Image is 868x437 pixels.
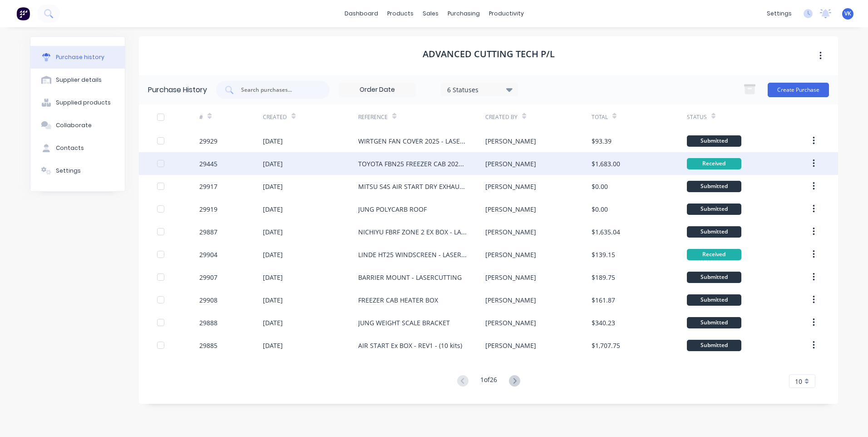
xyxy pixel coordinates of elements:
div: LINDE HT25 WINDSCREEN - LASERCUTTING [358,250,467,259]
div: 29908 [199,295,217,305]
div: 29445 [199,159,217,169]
div: 29929 [199,136,217,146]
div: Submitted [687,204,741,215]
img: Factory [16,7,30,20]
div: Collaborate [56,121,92,129]
h1: ADVANCED CUTTING TECH P/L [423,49,555,60]
div: JUNG POLYCARB ROOF [358,204,427,214]
div: $93.39 [592,136,612,146]
button: Supplied products [30,91,125,114]
div: Purchase History [148,84,207,95]
span: VK [844,10,851,18]
div: 29888 [199,318,217,328]
button: Contacts [30,137,125,159]
div: Supplier details [56,76,102,84]
div: AIR START Ex BOX - REV1 - (10 kits) [358,341,462,350]
div: $1,707.75 [592,341,620,350]
div: [DATE] [263,204,283,214]
div: Settings [56,167,81,175]
div: $189.75 [592,273,615,282]
div: [DATE] [263,318,283,328]
div: [DATE] [263,159,283,169]
div: [DATE] [263,295,283,305]
div: [PERSON_NAME] [485,250,536,259]
div: 29917 [199,182,217,191]
div: [PERSON_NAME] [485,341,536,350]
div: settings [762,7,796,20]
div: Supplied products [56,99,111,107]
div: $1,683.00 [592,159,620,169]
div: $0.00 [592,182,608,191]
div: $0.00 [592,204,608,214]
div: WIRTGEN FAN COVER 2025 - LASERCUTTING [358,136,467,146]
div: productivity [484,7,528,20]
div: [DATE] [263,227,283,237]
div: Total [592,113,608,121]
div: FREEZER CAB HEATER BOX [358,295,438,305]
div: $1,635.04 [592,227,620,237]
div: [PERSON_NAME] [485,295,536,305]
div: [DATE] [263,250,283,259]
div: BARRIER MOUNT - LASERCUTTING [358,273,462,282]
div: Submitted [687,317,741,328]
div: sales [418,7,443,20]
div: Submitted [687,226,741,238]
div: # [199,113,203,121]
button: Supplier details [30,69,125,91]
div: Received [687,158,741,169]
div: [DATE] [263,136,283,146]
a: dashboard [340,7,383,20]
div: purchasing [443,7,484,20]
div: 29887 [199,227,217,237]
div: Received [687,249,741,260]
input: Search purchases... [240,85,316,94]
button: Create Purchase [768,83,829,97]
div: Submitted [687,135,741,147]
div: 29904 [199,250,217,259]
div: [PERSON_NAME] [485,136,536,146]
input: Order Date [339,83,415,97]
div: [DATE] [263,273,283,282]
div: 1 of 26 [480,375,497,388]
div: $161.87 [592,295,615,305]
div: [DATE] [263,341,283,350]
div: [DATE] [263,182,283,191]
div: JUNG WEIGHT SCALE BRACKET [358,318,450,328]
div: [PERSON_NAME] [485,227,536,237]
button: Purchase history [30,46,125,69]
div: $139.15 [592,250,615,259]
button: Settings [30,159,125,182]
div: MITSU S4S AIR START DRY EXHAUST - LASERCUTTING [358,182,467,191]
div: 29885 [199,341,217,350]
div: $340.23 [592,318,615,328]
div: Purchase history [56,53,104,61]
div: NICHIYU FBRF ZONE 2 EX BOX - LASERCUTTING [358,227,467,237]
div: 29907 [199,273,217,282]
div: Submitted [687,294,741,306]
span: 10 [795,377,802,386]
div: Submitted [687,272,741,283]
div: products [383,7,418,20]
div: [PERSON_NAME] [485,159,536,169]
div: Created [263,113,287,121]
div: Created By [485,113,518,121]
div: Submitted [687,181,741,192]
div: [PERSON_NAME] [485,182,536,191]
div: [PERSON_NAME] [485,204,536,214]
div: Submitted [687,340,741,351]
div: Reference [358,113,388,121]
div: Status [687,113,707,121]
div: 29919 [199,204,217,214]
div: TOYOTA FBN25 FREEZER CAB 2025 - LASERCUTTING [358,159,467,169]
div: [PERSON_NAME] [485,273,536,282]
div: Contacts [56,144,84,152]
button: Collaborate [30,114,125,137]
div: [PERSON_NAME] [485,318,536,328]
div: 6 Statuses [447,84,512,94]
